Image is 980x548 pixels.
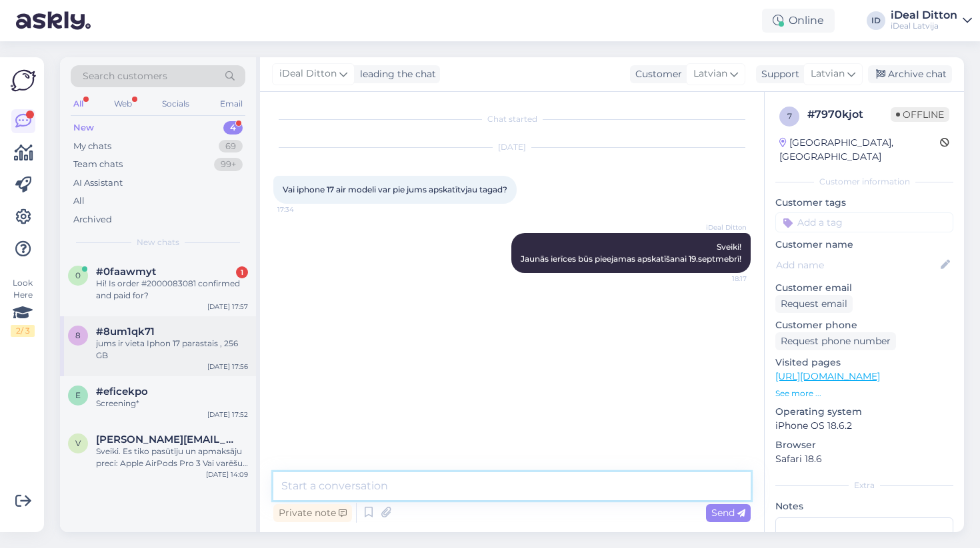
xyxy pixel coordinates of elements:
[891,10,957,21] div: iDeal Ditton
[96,433,235,445] span: viktors.puga@gmail.com
[73,140,111,153] div: My chats
[219,140,243,153] div: 69
[775,212,953,232] input: Add a tag
[776,258,938,272] input: Add name
[236,266,248,278] div: 1
[756,67,799,81] div: Support
[273,141,751,153] div: [DATE]
[775,318,953,332] p: Customer phone
[71,95,86,113] div: All
[283,184,507,194] span: Vai iphone 17 air modeli var pie jums apskatītvjau tagad?
[223,121,243,135] div: 4
[775,281,953,295] p: Customer email
[279,67,337,81] span: iDeal Ditton
[75,330,81,340] span: 8
[891,10,972,31] a: iDeal DittoniDeal Latvija
[83,69,167,83] span: Search customers
[75,390,81,400] span: e
[11,68,36,93] img: Askly Logo
[73,213,112,226] div: Archived
[630,67,682,81] div: Customer
[697,274,747,284] span: 18:17
[96,338,248,362] div: jums ir vieta Iphon 17 parastais , 256 GB
[159,95,192,113] div: Socials
[775,370,880,382] a: [URL][DOMAIN_NAME]
[775,332,896,350] div: Request phone number
[775,452,953,466] p: Safari 18.6
[137,236,179,248] span: New chats
[73,194,85,208] div: All
[217,95,245,113] div: Email
[96,266,156,278] span: #0faawmyt
[355,67,436,81] div: leading the chat
[214,158,243,171] div: 99+
[111,95,135,113] div: Web
[207,362,248,372] div: [DATE] 17:56
[891,107,949,122] span: Offline
[775,388,953,400] p: See more ...
[775,479,953,491] div: Extra
[807,107,891,123] div: # 7970kjot
[775,419,953,433] p: iPhone OS 18.6.2
[868,65,952,83] div: Archive chat
[96,398,248,410] div: Screening*
[697,222,747,232] span: iDeal Ditton
[96,386,148,398] span: #eficekpo
[11,325,35,337] div: 2 / 3
[73,158,123,171] div: Team chats
[779,136,940,164] div: [GEOGRAPHIC_DATA], [GEOGRAPHIC_DATA]
[11,277,35,337] div: Look Here
[775,356,953,370] p: Visited pages
[775,196,953,210] p: Customer tags
[207,302,248,312] div: [DATE] 17:57
[787,111,792,121] span: 7
[96,326,155,338] span: #8um1qk71
[775,499,953,513] p: Notes
[711,507,745,519] span: Send
[775,295,853,313] div: Request email
[96,445,248,469] div: Sveiki. Es tiko pasūtīju un apmaksāju preci: Apple AirPods Pro 3 Vai varēšu saņemt [DATE] veikalā...
[273,504,352,522] div: Private note
[277,204,327,214] span: 17:34
[73,176,123,190] div: AI Assistant
[273,113,751,125] div: Chat started
[775,238,953,252] p: Customer name
[75,438,81,448] span: v
[762,9,835,33] div: Online
[811,67,845,81] span: Latvian
[206,469,248,479] div: [DATE] 14:09
[693,67,727,81] span: Latvian
[73,121,94,135] div: New
[891,21,957,31] div: iDeal Latvija
[867,11,885,30] div: ID
[775,405,953,419] p: Operating system
[75,270,81,280] span: 0
[775,176,953,188] div: Customer information
[775,438,953,452] p: Browser
[207,410,248,419] div: [DATE] 17:52
[96,278,248,302] div: Hi! Is order #2000083081 confirmed and paid for?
